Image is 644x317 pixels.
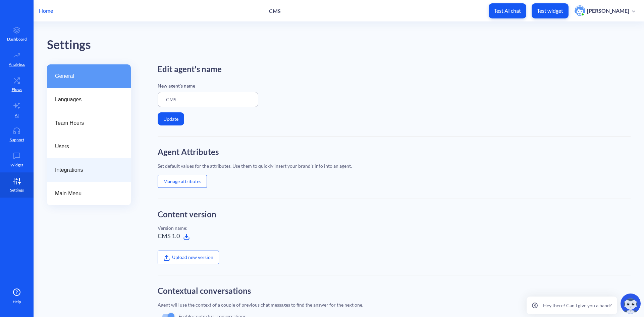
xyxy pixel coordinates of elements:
[12,87,22,93] p: Flows
[55,119,117,127] span: Team Hours
[7,36,27,42] p: Dashboard
[158,224,631,231] div: Version name:
[621,294,641,314] img: copilot-icon.svg
[158,64,631,74] h2: Edit agent's name
[494,7,521,14] p: Test AI chat
[489,3,526,18] button: Test AI chat
[543,302,612,309] p: Hey there! Can I give you a hand?
[158,251,219,264] label: Upload new version
[587,7,629,14] p: [PERSON_NAME]
[39,7,53,15] p: Home
[47,135,131,158] a: Users
[158,175,207,188] button: Manage attributes
[13,299,21,305] span: Help
[158,162,631,169] div: Set default values for the attributes. Use them to quickly insert your brand's info into an agent.
[571,5,639,17] button: user photo[PERSON_NAME]
[158,112,184,125] button: Update
[55,190,117,198] span: Main Menu
[10,162,23,168] p: Widget
[47,88,131,111] a: Languages
[158,231,631,241] div: CMS 1.0
[575,5,585,16] img: user photo
[158,147,631,157] h2: Agent Attributes
[158,92,258,107] input: Enter agent Name
[10,187,24,193] p: Settings
[158,82,631,89] p: New agent's name
[269,8,281,14] p: CMS
[47,64,131,88] a: General
[47,111,131,135] a: Team Hours
[158,301,631,308] div: Agent will use the context of a couple of previous chat messages to find the answer for the next ...
[158,210,631,219] h2: Content version
[55,72,117,80] span: General
[532,3,569,18] button: Test widget
[158,286,631,296] h2: Contextual conversations
[9,61,25,67] p: Analytics
[15,112,19,118] p: AI
[47,158,131,182] a: Integrations
[47,35,644,54] div: Settings
[47,182,131,205] a: Main Menu
[537,7,563,14] p: Test widget
[55,143,117,151] span: Users
[55,166,117,174] span: Integrations
[55,96,117,104] span: Languages
[10,137,24,143] p: Support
